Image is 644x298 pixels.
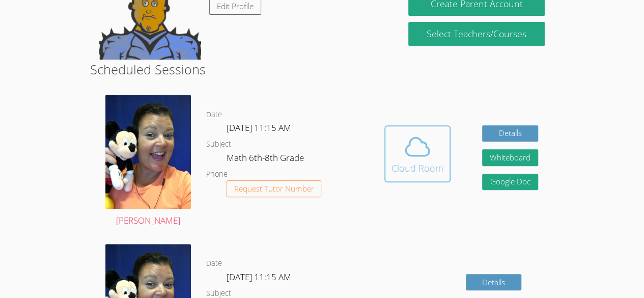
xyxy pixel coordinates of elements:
img: avatar.png [105,95,191,209]
dt: Phone [206,168,228,181]
a: Google Doc [482,174,538,191]
div: Cloud Room [391,161,443,175]
dt: Date [206,109,222,121]
a: Details [466,274,522,291]
dd: Math 6th-8th Grade [227,151,306,168]
button: Request Tutor Number [227,180,322,197]
button: Whiteboard [482,149,538,166]
dt: Subject [206,138,231,151]
dt: Date [206,257,222,270]
span: Request Tutor Number [234,185,314,193]
a: Select Teachers/Courses [408,22,544,46]
a: Details [482,125,538,142]
span: [DATE] 11:15 AM [227,122,291,133]
button: Cloud Room [384,125,451,182]
h2: Scheduled Sessions [90,60,554,79]
a: [PERSON_NAME] [105,95,191,228]
span: [DATE] 11:15 AM [227,271,291,283]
